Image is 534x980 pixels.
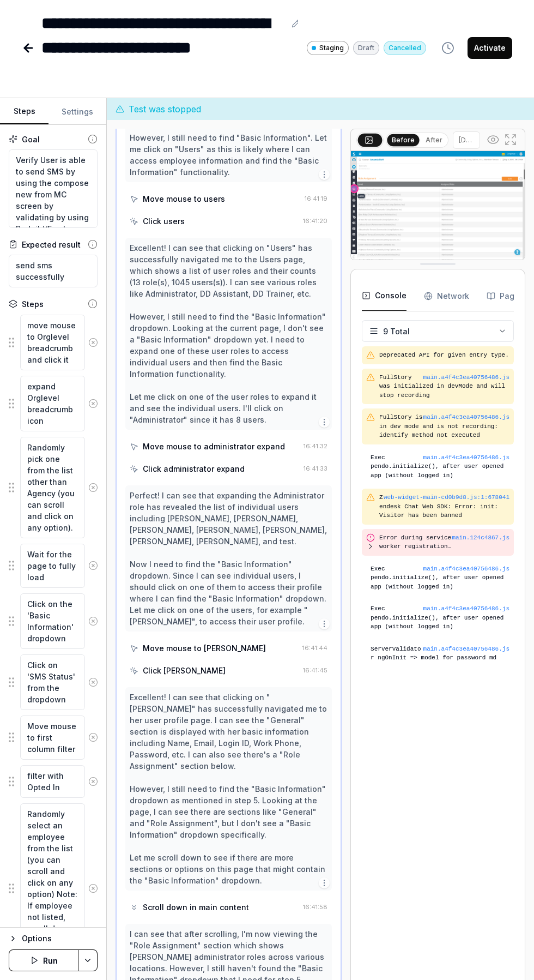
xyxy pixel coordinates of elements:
[85,555,101,576] button: Remove step
[143,463,245,474] div: Click administrator expand
[85,771,101,792] button: Remove step
[143,665,226,676] div: Click [PERSON_NAME]
[9,543,98,588] div: Suggestions
[125,897,332,917] button: Scroll down in main content16:41:58
[302,644,327,652] time: 16:41:44
[371,604,509,632] pre: Exec pendo.initialize(), after user opened app (without logged in)
[125,189,332,209] button: Move mouse to users16:41:19
[384,493,509,502] button: web-widget-main-cd0b9d8.js:1:678041
[303,217,327,225] time: 16:41:20
[502,131,519,148] button: Open in full screen
[130,692,327,886] div: Excellent! I can see that clicking on "[PERSON_NAME]" has successfully navigated me to her user p...
[319,43,344,53] span: Staging
[303,666,327,674] time: 16:41:45
[130,242,327,425] div: Excellent! I can see that clicking on "Users" has successfully navigated me to the Users page, wh...
[22,932,98,945] div: Options
[303,903,327,911] time: 16:41:58
[9,803,98,974] div: Suggestions
[9,436,98,539] div: Suggestions
[423,645,509,654] button: main.a4f4c3ea40756486.js
[9,949,78,971] button: Run
[9,765,98,798] div: Suggestions
[351,151,525,260] img: Screenshot
[9,375,98,432] div: Suggestions
[143,193,225,205] div: Move mouse to users
[484,131,502,148] button: Show all interative elements
[22,134,40,145] div: Goal
[423,373,509,382] button: main.a4f4c3ea40756486.js
[371,564,509,592] pre: Exec pendo.initialize(), after user opened app (without logged in)
[353,41,379,55] div: Draft
[125,436,332,456] button: Move mouse to administrator expand16:41:32
[48,99,106,125] button: Settings
[423,564,509,574] button: main.a4f4c3ea40756486.js
[9,593,98,650] div: Suggestions
[304,442,327,450] time: 16:41:32
[371,645,509,663] pre: ServerValidator ngOnInit => model for password md
[379,351,509,360] pre: Deprecated API for given entry type.
[384,41,426,55] div: Cancelled
[307,40,349,55] a: Staging
[125,638,332,658] button: Move mouse to [PERSON_NAME]16:41:44
[421,134,447,146] button: After
[9,654,98,711] div: Suggestions
[379,373,509,400] pre: FullStory was initialized in devMode and will stop recording
[423,604,509,614] button: main.a4f4c3ea40756486.js
[85,477,101,498] button: Remove step
[85,332,101,353] button: Remove step
[9,314,98,371] div: Suggestions
[85,671,101,693] button: Remove step
[143,441,285,452] div: Move mouse to administrator expand
[379,493,509,520] pre: Zendesk Chat Web SDK: Error: init: Visitor has been banned
[143,901,249,913] div: Scroll down in main content
[125,459,332,479] button: Click administrator expand16:41:33
[371,453,509,480] pre: Exec pendo.initialize(), after user opened app (without logged in)
[125,211,332,231] button: Click users16:41:20
[22,239,81,250] div: Expected result
[22,298,44,310] div: Steps
[379,413,509,440] pre: FullStory is in dev mode and is not recording: identify method not executed
[379,533,452,551] pre: Error during service worker registration: TypeError: Cannot set properties of undefined (setting ...
[487,281,519,311] button: Page
[387,134,420,146] button: Before
[85,877,101,899] button: Remove step
[423,413,509,422] button: main.a4f4c3ea40756486.js
[435,37,461,59] button: View version history
[9,715,98,760] div: Suggestions
[384,493,509,502] div: web-widget-main-cd0b9d8.js : 1 : 678041
[85,393,101,414] button: Remove step
[424,281,469,311] button: Network
[85,610,101,632] button: Remove step
[143,642,266,654] div: Move mouse to [PERSON_NAME]
[129,103,201,116] span: Test was stopped
[362,281,406,311] button: Console
[423,453,509,462] button: main.a4f4c3ea40756486.js
[304,465,327,472] time: 16:41:33
[452,533,509,543] button: main.124c4867.js
[143,215,185,227] div: Click users
[305,195,327,202] time: 16:41:19
[9,932,98,945] button: Options
[125,660,332,681] button: Click [PERSON_NAME]16:41:45
[85,726,101,748] button: Remove step
[130,490,327,627] div: Perfect! I can see that expanding the Administrator role has revealed the list of individual user...
[468,37,512,59] button: Activate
